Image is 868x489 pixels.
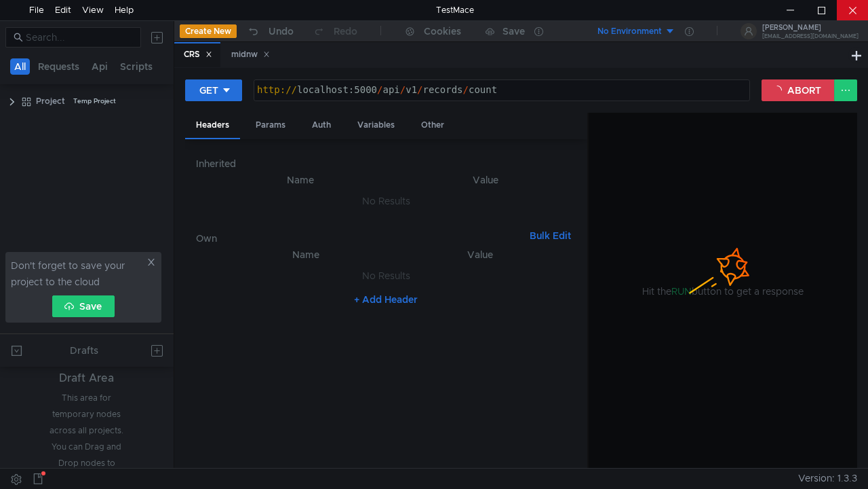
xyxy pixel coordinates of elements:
div: midnw [231,48,270,62]
div: Redo [334,23,357,39]
th: Value [395,247,566,263]
button: Create New [180,24,237,38]
div: Headers [185,113,240,139]
div: Drafts [70,342,98,359]
div: [PERSON_NAME] [762,24,859,31]
span: Version: 1.3.3 [798,469,857,488]
h6: Own [196,230,524,247]
button: Save [52,295,115,317]
div: Other [410,113,455,138]
div: Undo [269,23,294,39]
span: Don't forget to save your project to the cloud [11,257,144,290]
div: Params [245,113,296,138]
div: Auth [301,113,342,138]
button: Scripts [116,58,157,75]
th: Value [395,172,576,188]
div: No Environment [597,25,662,38]
div: CRS [184,48,212,62]
button: No Environment [581,20,675,42]
div: Project [36,91,65,111]
button: GET [185,79,242,101]
div: Temp Project [73,91,116,111]
nz-embed-empty: No Results [362,270,410,282]
input: Search... [26,30,133,45]
button: ABORT [762,79,835,101]
div: Variables [347,113,406,138]
button: Api [87,58,112,75]
div: [EMAIL_ADDRESS][DOMAIN_NAME] [762,34,859,39]
button: Redo [303,21,367,41]
th: Name [218,247,395,263]
div: Cookies [424,23,461,39]
button: Undo [237,21,303,41]
button: + Add Header [349,291,423,308]
nz-embed-empty: No Results [362,195,410,207]
h6: Inherited [196,156,576,172]
button: Bulk Edit [524,228,576,244]
div: Save [502,26,525,36]
button: All [10,58,30,75]
div: GET [199,83,218,98]
th: Name [207,172,395,188]
button: Requests [34,58,83,75]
